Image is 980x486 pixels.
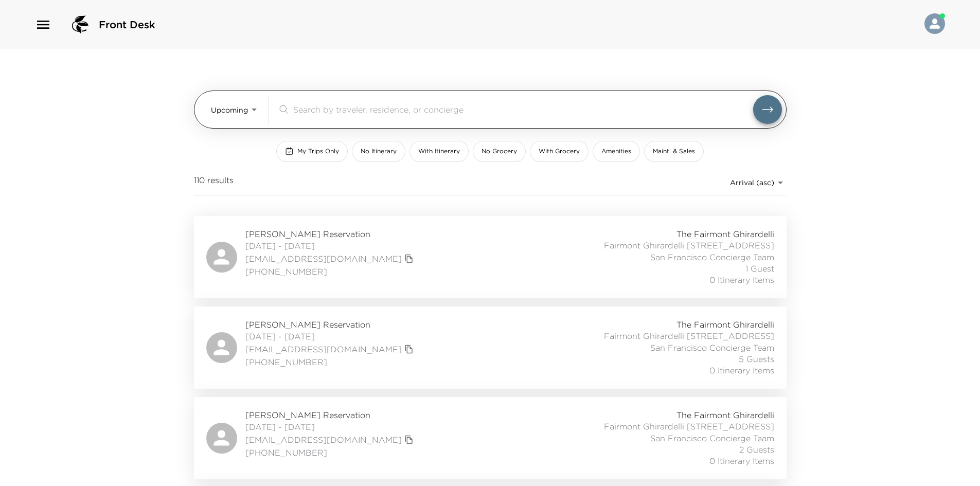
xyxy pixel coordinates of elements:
[293,103,753,115] input: Search by traveler, residence, or concierge
[604,330,774,341] span: Fairmont Ghirardelli [STREET_ADDRESS]
[211,105,248,115] span: Upcoming
[276,141,348,162] button: My Trips Only
[245,331,416,342] span: [DATE] - [DATE]
[676,409,774,421] span: The Fairmont Ghirardelli
[194,216,787,298] a: [PERSON_NAME] Reservation[DATE] - [DATE][EMAIL_ADDRESS][DOMAIN_NAME]copy primary member email[PHO...
[402,342,416,356] button: copy primary member email
[245,253,402,264] a: [EMAIL_ADDRESS][DOMAIN_NAME]
[245,319,416,330] span: [PERSON_NAME] Reservation
[604,421,774,432] span: Fairmont Ghirardelli [STREET_ADDRESS]
[709,365,774,376] span: 0 Itinerary Items
[593,141,640,162] button: Amenities
[604,240,774,251] span: Fairmont Ghirardelli [STREET_ADDRESS]
[99,17,155,32] span: Front Desk
[473,141,526,162] button: No Grocery
[653,147,695,156] span: Maint. & Sales
[245,356,416,368] span: [PHONE_NUMBER]
[676,319,774,330] span: The Fairmont Ghirardelli
[530,141,589,162] button: With Grocery
[68,12,93,37] img: logo
[709,274,774,285] span: 0 Itinerary Items
[297,147,339,156] span: My Trips Only
[601,147,631,156] span: Amenities
[245,447,416,458] span: [PHONE_NUMBER]
[402,251,416,266] button: copy primary member email
[352,141,405,162] button: No Itinerary
[245,344,402,355] a: [EMAIL_ADDRESS][DOMAIN_NAME]
[194,397,787,479] a: [PERSON_NAME] Reservation[DATE] - [DATE][EMAIL_ADDRESS][DOMAIN_NAME]copy primary member email[PHO...
[361,147,397,156] span: No Itinerary
[245,434,402,445] a: [EMAIL_ADDRESS][DOMAIN_NAME]
[739,353,774,365] span: 5 Guests
[245,266,416,277] span: [PHONE_NUMBER]
[482,147,517,156] span: No Grocery
[194,307,787,389] a: [PERSON_NAME] Reservation[DATE] - [DATE][EMAIL_ADDRESS][DOMAIN_NAME]copy primary member email[PHO...
[650,433,774,444] span: San Francisco Concierge Team
[676,228,774,240] span: The Fairmont Ghirardelli
[245,240,416,251] span: [DATE] - [DATE]
[644,141,704,162] button: Maint. & Sales
[402,433,416,447] button: copy primary member email
[245,421,416,433] span: [DATE] - [DATE]
[650,342,774,353] span: San Francisco Concierge Team
[409,141,469,162] button: With Itinerary
[539,147,580,156] span: With Grocery
[924,13,945,34] img: User
[709,455,774,466] span: 0 Itinerary Items
[730,178,774,187] span: Arrival (asc)
[739,444,774,455] span: 2 Guests
[650,251,774,263] span: San Francisco Concierge Team
[245,228,416,240] span: [PERSON_NAME] Reservation
[418,147,460,156] span: With Itinerary
[245,409,416,421] span: [PERSON_NAME] Reservation
[745,263,774,274] span: 1 Guest
[194,174,234,191] span: 110 results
